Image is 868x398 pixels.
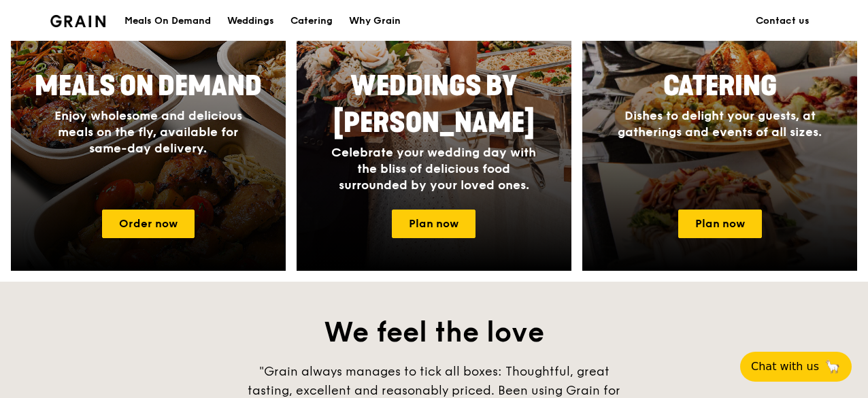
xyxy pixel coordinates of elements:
[102,210,195,238] a: Order now
[748,1,818,42] a: Contact us
[751,359,819,375] span: Chat with us
[290,1,333,42] div: Catering
[663,70,777,103] span: Catering
[333,70,535,139] span: Weddings by [PERSON_NAME]
[678,210,762,238] a: Plan now
[282,1,341,42] a: Catering
[35,70,262,103] span: Meals On Demand
[331,145,536,193] span: Celebrate your wedding day with the bliss of delicious food surrounded by your loved ones.
[54,108,242,156] span: Enjoy wholesome and delicious meals on the fly, available for same-day delivery.
[50,15,105,27] img: Grain
[618,108,822,139] span: Dishes to delight your guests, at gatherings and events of all sizes.
[124,1,211,42] div: Meals On Demand
[349,1,401,42] div: Why Grain
[219,1,282,42] a: Weddings
[227,1,274,42] div: Weddings
[740,352,852,382] button: Chat with us🦙
[824,359,841,375] span: 🦙
[341,1,409,42] a: Why Grain
[392,210,475,238] a: Plan now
